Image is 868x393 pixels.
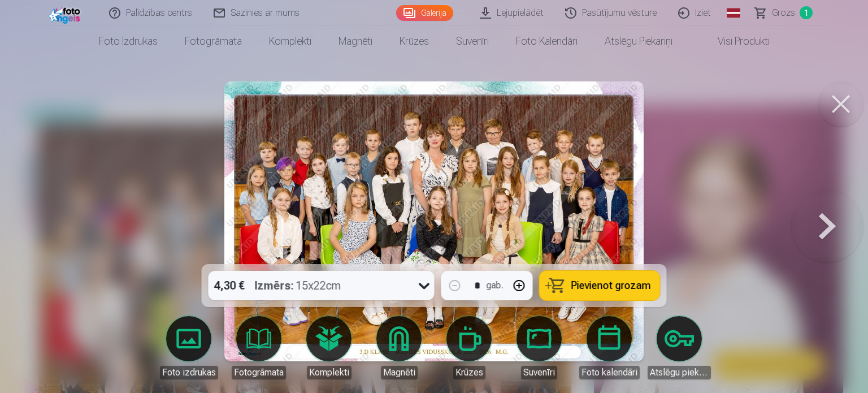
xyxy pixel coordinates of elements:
a: Foto kalendāri [502,25,591,57]
div: Magnēti [381,366,418,379]
div: gab. [487,279,504,292]
a: Foto kalendāri [578,316,641,379]
a: Magnēti [367,316,431,379]
a: Atslēgu piekariņi [591,25,686,57]
a: Fotogrāmata [227,316,290,379]
div: Krūzes [453,366,485,379]
a: Atslēgu piekariņi [648,316,711,379]
span: 1 [800,6,813,19]
a: Magnēti [325,25,386,57]
a: Foto izdrukas [85,25,171,57]
a: Galerija [396,5,453,21]
div: Fotogrāmata [232,366,286,379]
a: Krūzes [386,25,442,57]
a: Visi produkti [686,25,783,57]
a: Komplekti [297,316,361,379]
div: Foto kalendāri [579,366,640,379]
div: Atslēgu piekariņi [648,366,711,379]
a: Suvenīri [507,316,571,379]
a: Krūzes [437,316,501,379]
span: Grozs [772,6,795,20]
div: Suvenīri [521,366,557,379]
a: Foto izdrukas [157,316,220,379]
span: Pievienot grozam [571,280,651,291]
a: Suvenīri [442,25,502,57]
div: 4,30 € [209,271,250,300]
img: /fa1 [49,5,83,24]
div: Komplekti [307,366,351,379]
a: Fotogrāmata [171,25,255,57]
a: Komplekti [255,25,325,57]
div: 15x22cm [255,271,341,300]
strong: Izmērs : [255,278,294,293]
div: Foto izdrukas [160,366,218,379]
button: Pievienot grozam [540,271,660,300]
